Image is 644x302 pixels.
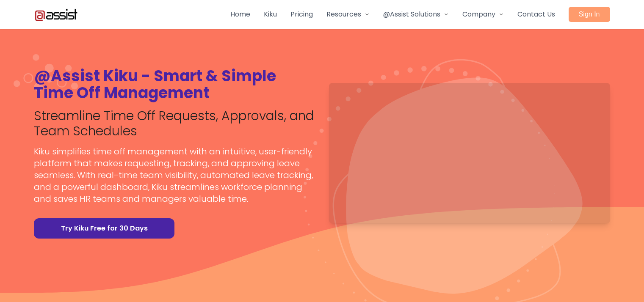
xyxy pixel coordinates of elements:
span: Company [462,9,495,19]
p: Kiku simplifies time off management with an intuitive, user-friendly platform that makes requesti... [34,146,315,205]
a: Contact Us [517,9,555,19]
img: Atassist Logo [34,8,78,21]
h1: @Assist Kiku - Smart & Simple Time Off Management [34,68,315,102]
a: Home [230,9,250,19]
a: Kiku [264,9,277,19]
span: Resources [326,9,361,19]
a: Pricing [290,9,313,19]
a: Try Kiku Free for 30 Days [34,218,174,239]
a: Sign In [569,7,610,22]
span: @Assist Solutions [383,9,440,19]
h2: Streamline Time Off Requests, Approvals, and Team Schedules [34,108,315,139]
